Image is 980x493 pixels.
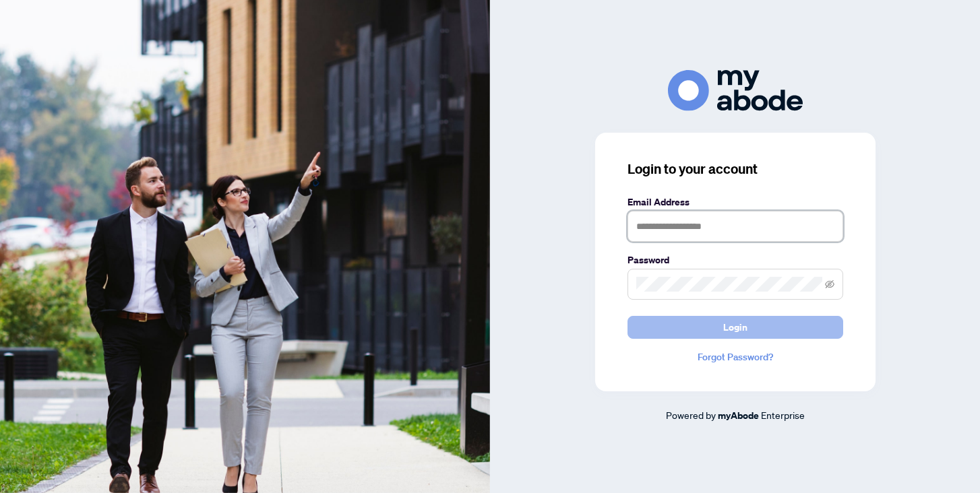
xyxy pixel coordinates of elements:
[627,160,843,178] h3: Login to your account
[723,317,747,338] span: Login
[718,408,759,423] a: myAbode
[761,409,805,421] span: Enterprise
[666,409,716,421] span: Powered by
[627,253,843,267] label: Password
[668,70,803,111] img: ma-logo
[627,350,843,364] a: Forgot Password?
[627,316,843,339] button: Login
[627,195,843,209] label: Email Address
[825,280,834,289] span: eye-invisible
